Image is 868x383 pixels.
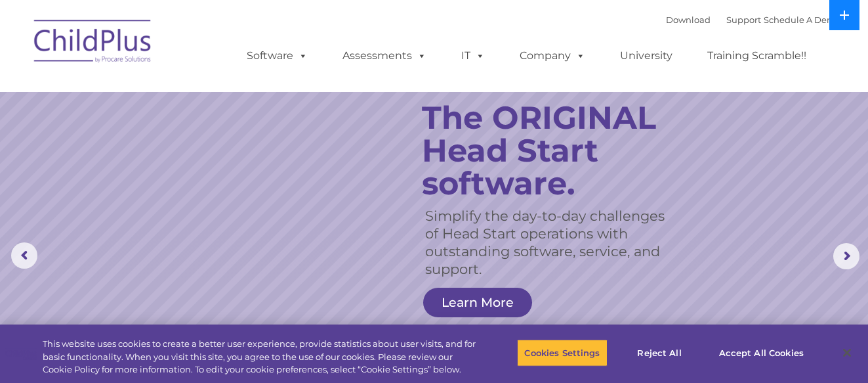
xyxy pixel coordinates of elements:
[712,339,811,367] button: Accept All Cookies
[422,101,693,200] rs-layer: The ORIGINAL Head Start software.
[182,87,222,97] span: Last name
[43,338,478,376] div: This website uses cookies to create a better user experience, provide statistics about user visit...
[607,43,686,69] a: University
[425,207,679,278] rs-layer: Simplify the day-to-day challenges of Head Start operations with outstanding software, service, a...
[666,14,841,25] font: |
[329,43,440,69] a: Assessments
[666,14,711,25] a: Download
[506,43,598,69] a: Company
[448,43,498,69] a: IT
[833,338,861,367] button: Close
[694,43,819,69] a: Training Scramble!!
[423,288,532,317] a: Learn More
[619,339,701,367] button: Reject All
[517,339,607,367] button: Cookies Settings
[182,141,238,150] span: Phone number
[764,14,841,25] a: Schedule A Demo
[234,43,321,69] a: Software
[28,11,159,76] img: ChildPlus by Procare Solutions
[726,14,761,25] a: Support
